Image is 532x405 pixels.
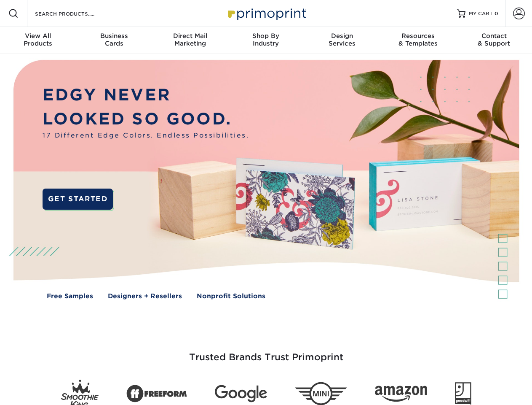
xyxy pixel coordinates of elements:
a: GET STARTED [43,189,113,210]
div: Marketing [152,32,228,47]
span: Business [76,32,152,40]
img: Amazon [375,386,427,402]
img: Google [215,385,267,402]
a: Resources& Templates [380,27,456,54]
img: Primoprint [224,4,308,22]
div: & Support [456,32,532,47]
a: DesignServices [304,27,380,54]
h3: Trusted Brands Trust Primoprint [20,332,513,373]
a: Nonprofit Solutions [197,292,265,301]
div: & Templates [380,32,456,47]
a: BusinessCards [76,27,152,54]
span: Shop By [228,32,304,40]
a: Contact& Support [456,27,532,54]
p: EDGY NEVER [43,83,249,107]
p: LOOKED SO GOOD. [43,107,249,131]
div: Industry [228,32,304,47]
span: Direct Mail [152,32,228,40]
div: Services [304,32,380,47]
span: Contact [456,32,532,40]
a: Designers + Resellers [108,292,182,301]
span: MY CART [469,10,493,17]
a: Free Samples [47,292,93,301]
a: Shop ByIndustry [228,27,304,54]
div: Cards [76,32,152,47]
input: SEARCH PRODUCTS..... [34,8,116,19]
img: Goodwill [455,382,471,405]
span: Design [304,32,380,40]
a: Direct MailMarketing [152,27,228,54]
span: Resources [380,32,456,40]
span: 17 Different Edge Colors. Endless Possibilities. [43,131,249,140]
span: 0 [495,11,498,16]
